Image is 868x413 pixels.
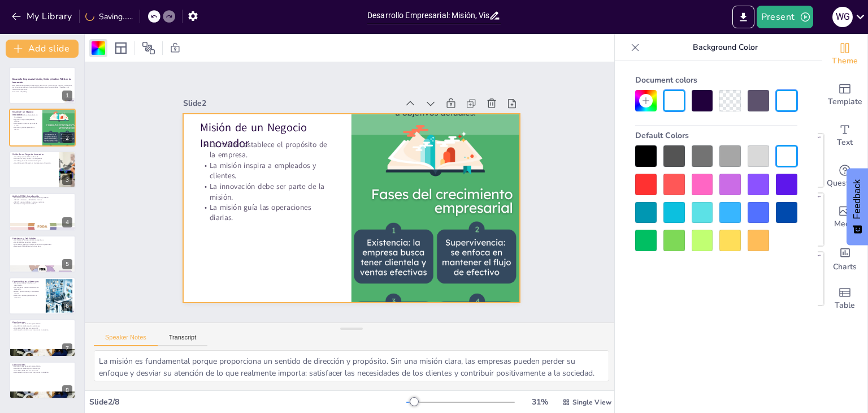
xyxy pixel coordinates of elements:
[12,236,72,240] p: Fortalezas y Debilidades
[12,328,72,330] p: Un análisis FODA efectivo es crucial.
[12,153,56,156] p: Visión de un Negocio Innovador
[12,197,72,199] p: El análisis FODA evalúa el entorno interno y externo.
[9,193,76,230] div: 4
[12,295,42,299] p: Desarrollar estrategias efectivas es necesario.
[12,78,71,84] strong: Desarrollo Empresarial: Misión, Visión y Análisis FODA en la Innovación
[12,243,72,246] p: Un enfoque proactivo ayuda a mantener competitividad.
[300,41,374,173] p: La misión inspira a empleados y clientes.
[822,278,867,319] div: Add a table
[12,118,39,122] p: La misión inspira a empleados y clientes.
[732,6,754,28] button: Export to PowerPoint
[158,334,208,346] button: Transcript
[62,259,72,269] div: 5
[12,329,72,332] p: La innovación continua es clave para el crecimiento.
[12,325,72,328] p: La visión inspiradora guía la estrategia.
[62,91,72,101] div: 1
[367,7,489,24] input: Insert title
[94,334,158,346] button: Speaker Notes
[12,199,72,201] p: Identifica fortalezas y debilidades internas.
[822,115,867,156] div: Add text boxes
[12,203,72,205] p: Es útil para negocios innovadores.
[328,24,411,160] p: Misión de un Negocio Innovador
[834,218,856,230] span: Media
[12,323,72,325] p: La misión clara es esencial para el éxito.
[12,282,42,286] p: Las oportunidades benefician el crecimiento.
[12,286,42,290] p: Las amenazas pueden obstaculizar el desarrollo.
[9,362,76,399] div: 8
[822,75,867,115] div: Add ready made slides
[12,365,72,368] p: La misión clara es esencial para el éxito.
[644,34,806,61] p: Background Color
[85,11,133,22] div: Saving......
[822,34,867,75] div: Change the overall theme
[62,217,72,227] div: 4
[526,397,553,407] div: 31 %
[832,7,853,27] div: w g
[62,133,72,143] div: 2
[6,40,79,58] button: Add slide
[635,126,797,145] div: Default Colors
[852,179,862,219] span: Feedback
[833,261,857,273] span: Charts
[847,168,868,245] button: Feedback - Show survey
[9,109,76,146] div: 2
[572,398,611,407] span: Single View
[12,321,72,324] p: Conclusiones
[828,96,862,108] span: Template
[832,6,853,28] button: w g
[12,195,72,198] p: Análisis FODA: Introducción
[62,385,72,395] div: 8
[822,156,867,197] div: Get real-time input from your audience
[9,277,76,315] div: 6
[12,122,39,126] p: La innovación debe ser parte de la misión.
[8,7,77,25] button: My Library
[112,39,130,57] div: Layout
[62,175,72,185] div: 3
[832,55,858,67] span: Theme
[12,158,56,160] p: La visión inspira y motiva a los empleados.
[9,235,76,273] div: 5
[12,245,72,247] p: Reconocer debilidades es el primer paso.
[12,114,39,118] p: La misión establece el propósito de la empresa.
[89,397,406,407] div: Slide 2 / 8
[12,156,56,158] p: La visión proyecta el futuro deseado.
[9,151,76,188] div: 3
[9,319,76,356] div: 7
[12,126,39,130] p: La misión guía las operaciones diarias.
[12,110,39,116] p: Misión de un Negocio Innovador
[12,291,42,295] p: Evaluar oportunidades y amenazas es crucial.
[827,177,863,190] span: Questions
[319,32,393,164] p: La misión establece el propósito de la empresa.
[12,372,72,374] p: La innovación continua es clave para el crecimiento.
[837,136,853,149] span: Text
[12,91,72,93] p: Generated with [URL]
[9,67,76,104] div: 1
[822,197,867,238] div: Add images, graphics, shapes or video
[635,70,797,90] div: Document colors
[12,201,72,203] p: Identifica oportunidades y amenazas externas.
[12,363,72,366] p: Conclusiones
[94,350,609,381] textarea: La misión es fundamental porque proporciona un sentido de dirección y propósito. Sin una misión c...
[142,41,155,55] span: Position
[62,343,72,354] div: 7
[62,301,72,311] div: 6
[12,280,42,283] p: Oportunidades y Amenazas
[12,241,72,243] p: Las debilidades necesitan mejora.
[262,58,336,190] p: La misión guía las operaciones diarias.
[822,238,867,278] div: Add charts and graphs
[12,160,56,162] p: La visión guía las decisiones estratégicas.
[12,84,72,91] p: Esta presentación aborda la importancia de la misión y visión en los negocios innovadores, así co...
[281,49,355,181] p: La innovación debe ser parte de la misión.
[757,6,813,28] button: Present
[12,369,72,372] p: Un análisis FODA efectivo es crucial.
[12,239,72,241] p: Las fortalezas otorgan ventajas competitivas.
[835,299,855,312] span: Table
[12,367,72,369] p: La visión inspiradora guía la estrategia.
[12,162,56,164] p: La visión puede diferenciar a la empresa en el mercado.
